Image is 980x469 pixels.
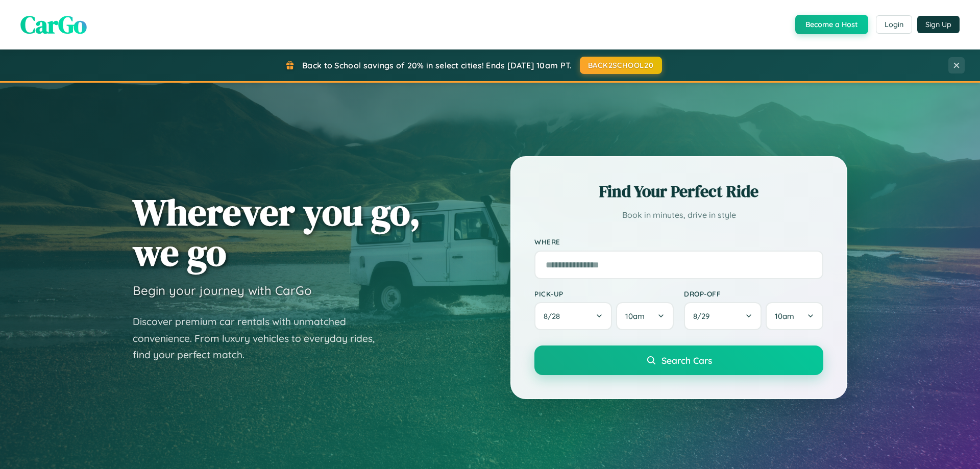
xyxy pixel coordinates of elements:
button: 8/29 [684,302,762,330]
button: BACK2SCHOOL20 [580,57,662,74]
span: 10am [625,311,645,321]
p: Discover premium car rentals with unmatched convenience. From luxury vehicles to everyday rides, ... [133,313,388,363]
button: 8/28 [534,302,612,330]
button: Sign Up [917,16,960,33]
span: Search Cars [661,355,712,366]
button: Become a Host [795,15,868,34]
span: Back to School savings of 20% in select cities! Ends [DATE] 10am PT. [302,60,572,70]
h3: Begin your journey with CarGo [133,283,312,298]
h1: Wherever you go, we go [133,192,421,273]
label: Pick-up [534,289,674,298]
span: 8 / 28 [544,311,565,321]
label: Drop-off [684,289,823,298]
button: Login [876,15,912,34]
button: 10am [766,302,823,330]
h2: Find Your Perfect Ride [534,180,823,203]
p: Book in minutes, drive in style [534,208,823,223]
span: CarGo [20,8,87,41]
span: 10am [775,311,794,321]
button: Search Cars [534,345,823,375]
label: Where [534,238,823,246]
button: 10am [616,302,674,330]
span: 8 / 29 [693,311,715,321]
